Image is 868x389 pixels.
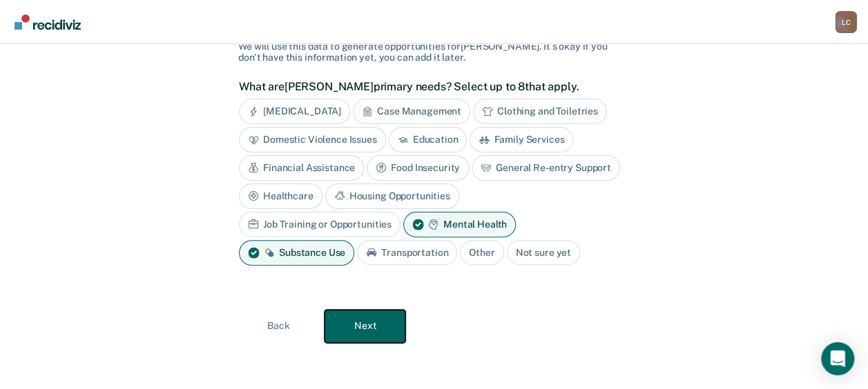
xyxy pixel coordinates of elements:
[835,11,857,33] button: Profile dropdown button
[821,342,854,375] div: Open Intercom Messenger
[325,310,405,343] button: Next
[507,240,580,266] div: Not sure yet
[238,41,630,64] div: We will use this data to generate opportunities for [PERSON_NAME] . It's okay if you don't have t...
[403,212,516,237] div: Mental Health
[325,183,459,209] div: Housing Opportunities
[470,127,573,152] div: Family Services
[460,240,503,266] div: Other
[15,14,81,30] img: Recidiviz
[835,11,857,33] div: L C
[239,127,386,152] div: Domestic Violence Issues
[239,183,322,209] div: Healthcare
[239,99,350,124] div: [MEDICAL_DATA]
[239,240,354,266] div: Substance Use
[239,155,364,181] div: Financial Assistance
[367,155,469,181] div: Food Insecurity
[239,212,401,237] div: Job Training or Opportunities
[353,99,470,124] div: Case Management
[472,155,620,181] div: General Re-entry Support
[357,240,457,266] div: Transportation
[239,80,622,93] label: What are [PERSON_NAME] primary needs? Select up to 8 that apply.
[473,99,607,124] div: Clothing and Toiletries
[389,127,467,152] div: Education
[238,310,319,343] button: Back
